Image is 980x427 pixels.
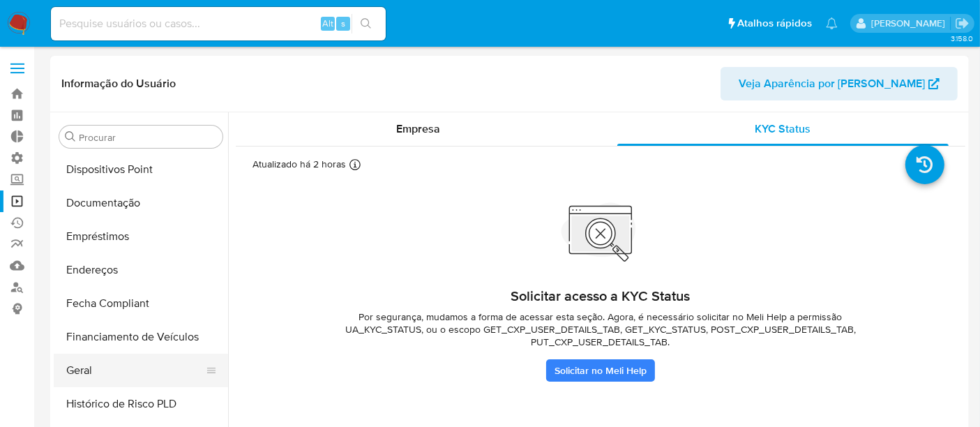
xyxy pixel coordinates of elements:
button: Dispositivos Point [54,153,228,186]
button: Procurar [65,131,76,142]
button: Fecha Compliant [54,287,228,320]
button: Veja Aparência por [PERSON_NAME] [721,67,958,100]
span: Atalhos rápidos [737,16,812,31]
button: Endereços [54,253,228,287]
span: KYC Status [755,121,811,137]
button: Geral [54,354,217,387]
h1: Informação do Usuário [61,77,176,91]
span: s [341,17,345,30]
input: Pesquise usuários ou casos... [51,15,386,33]
button: Documentação [54,186,228,220]
span: Empresa [396,121,440,137]
button: search-icon [352,14,380,33]
button: Empréstimos [54,220,228,253]
p: Atualizado há 2 horas [252,158,346,171]
p: alexandra.macedo@mercadolivre.com [871,17,950,30]
span: Alt [322,17,333,30]
button: Financiamento de Veículos [54,320,228,354]
input: Procurar [79,131,217,144]
a: Notificações [826,17,838,29]
button: Histórico de Risco PLD [54,387,228,421]
span: Veja Aparência por [PERSON_NAME] [739,67,925,100]
a: Sair [955,16,970,31]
